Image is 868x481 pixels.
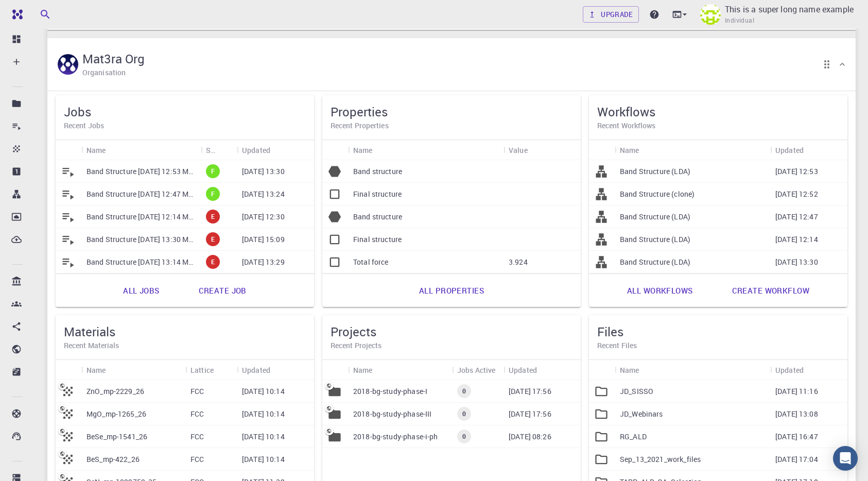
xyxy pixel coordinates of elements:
[86,360,106,380] div: Name
[206,210,220,224] div: error
[8,9,23,20] img: logo
[214,362,230,378] button: Sort
[112,278,170,303] a: All jobs
[322,360,348,380] div: Icon
[589,360,615,380] div: Icon
[64,120,306,131] h6: Recent Jobs
[620,140,639,160] div: Name
[509,140,528,160] div: Value
[348,360,452,380] div: Name
[206,232,220,246] div: error
[322,140,348,160] div: Icon
[725,3,854,15] p: This is a super long name example
[775,409,818,419] p: [DATE] 13:08
[833,446,858,471] div: Open Intercom Messenger
[458,409,470,418] span: 0
[187,278,258,303] a: Create job
[242,212,285,222] p: [DATE] 12:30
[242,386,285,397] p: [DATE] 10:14
[775,432,818,442] p: [DATE] 16:47
[64,340,306,351] h6: Recent Materials
[185,360,237,380] div: Lattice
[620,234,690,245] p: Band Structure (LDA)
[207,167,219,176] span: F
[64,323,306,340] h5: Materials
[639,142,656,158] button: Sort
[353,212,402,222] p: Band structure
[775,189,818,199] p: [DATE] 12:52
[190,386,204,397] p: FCC
[242,257,285,267] p: [DATE] 13:29
[504,360,581,380] div: Updated
[620,166,690,177] p: Band Structure (LDA)
[106,142,123,158] button: Sort
[620,409,663,419] p: JD_Webinars
[86,257,196,267] p: Band Structure [DATE] 13:14 MoS2
[804,142,820,158] button: Sort
[639,362,656,378] button: Sort
[509,360,537,380] div: Updated
[458,432,470,441] span: 0
[353,432,438,442] p: 2018-bg-study-phase-i-ph
[207,235,219,244] span: E
[353,409,431,419] p: 2018-bg-study-phase-III
[190,454,204,465] p: FCC
[86,234,196,245] p: Band Structure [DATE] 13:30 MoS2
[804,362,820,378] button: Sort
[504,140,581,160] div: Value
[86,432,147,442] p: BeSe_mp-1541_26
[373,142,389,158] button: Sort
[373,362,389,378] button: Sort
[47,38,856,91] div: Mat3ra OrgMat3ra OrgOrganisationReorder cards
[597,120,839,131] h6: Recent Workflows
[215,142,232,158] button: Sort
[190,432,204,442] p: FCC
[457,360,496,380] div: Jobs Active
[775,212,818,222] p: [DATE] 12:47
[775,454,818,465] p: [DATE] 17:04
[353,189,402,199] p: Final structure
[242,166,285,177] p: [DATE] 13:30
[775,257,818,267] p: [DATE] 13:30
[270,362,287,378] button: Sort
[589,140,615,160] div: Icon
[721,278,821,303] a: Create workflow
[331,323,572,340] h5: Projects
[86,212,196,222] p: Band Structure [DATE] 12:14 MoS2
[82,50,145,67] h5: Mat3ra Org
[242,360,270,380] div: Updated
[242,234,285,245] p: [DATE] 15:09
[616,278,704,303] a: All workflows
[237,360,314,380] div: Updated
[775,360,804,380] div: Updated
[206,187,220,201] div: finished
[86,140,106,160] div: Name
[597,323,839,340] h5: Files
[331,340,572,351] h6: Recent Projects
[620,454,701,465] p: Sep_13_2021_work_files
[509,386,551,397] p: [DATE] 17:56
[775,166,818,177] p: [DATE] 12:53
[86,189,196,199] p: Band Structure [DATE] 12:47 MoS2
[528,142,544,158] button: Sort
[207,212,219,221] span: E
[348,140,504,160] div: Name
[207,190,219,198] span: F
[86,166,196,177] p: Band Structure [DATE] 12:53 MoS2
[775,234,818,245] p: [DATE] 12:14
[242,140,270,160] div: Updated
[817,54,837,75] button: Reorder cards
[620,257,690,267] p: Band Structure (LDA)
[242,454,285,465] p: [DATE] 10:14
[270,142,287,158] button: Sort
[242,432,285,442] p: [DATE] 10:14
[331,120,572,131] h6: Recent Properties
[770,140,847,160] div: Updated
[620,432,647,442] p: RG_ALD
[206,164,220,178] div: finished
[408,278,495,303] a: All properties
[82,67,126,78] h6: Organisation
[725,15,754,26] span: Individual
[201,140,237,160] div: Status
[56,360,81,380] div: Icon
